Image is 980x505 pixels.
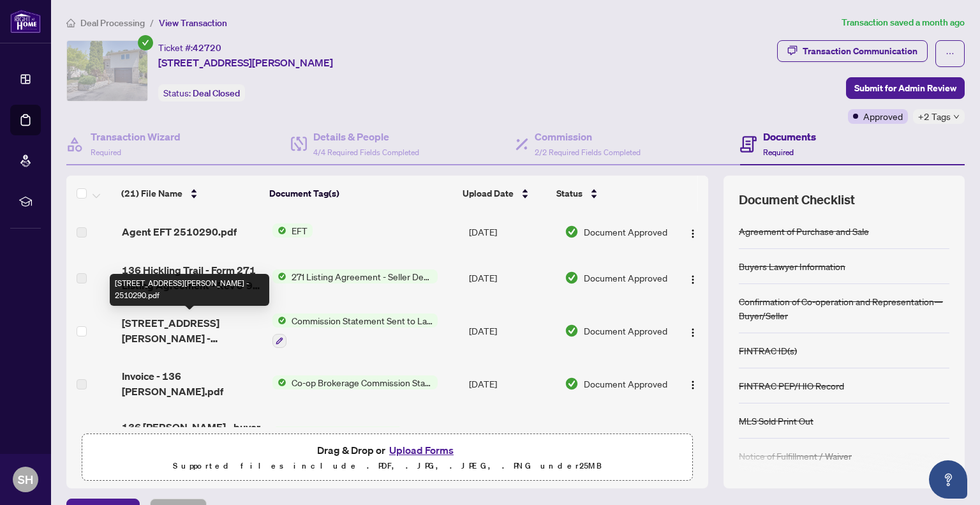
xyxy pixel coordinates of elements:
[264,176,457,211] th: Document Tag(s)
[946,49,954,58] span: ellipsis
[90,458,685,474] p: Supported files include .PDF, .JPG, .JPEG, .PNG under 25 MB
[763,147,794,157] span: Required
[193,42,221,54] span: 42720
[739,259,845,273] div: Buyers Lawyer Information
[565,271,579,285] img: Document Status
[739,343,797,358] div: FINTRAC ID(s)
[535,129,641,144] h4: Commission
[67,41,147,101] img: IMG-S12252178_1.jpg
[272,313,286,328] img: Status Icon
[272,269,438,283] button: Status Icon271 Listing Agreement - Seller Designated Representation Agreement Authority to Offer ...
[683,320,703,341] button: Logo
[464,211,560,252] td: [DATE]
[313,129,419,144] h4: Details & People
[457,176,551,211] th: Upload Date
[565,377,579,391] img: Document Status
[272,375,438,389] button: Status IconCo-op Brokerage Commission Statement
[91,129,181,144] h4: Transaction Wizard
[803,41,917,61] div: Transaction Communication
[739,414,813,428] div: MLS Sold Print Out
[464,303,560,358] td: [DATE]
[158,84,245,102] div: Status:
[464,252,560,303] td: [DATE]
[846,77,965,99] button: Submit for Admin Review
[122,315,262,346] span: [STREET_ADDRESS][PERSON_NAME] - 2510290.pdf
[82,434,692,481] span: Drag & Drop orUpload FormsSupported files include .PDF, .JPG, .JPEG, .PNG under25MB
[739,224,869,238] div: Agreement of Purchase and Sale
[286,313,438,328] span: Commission Statement Sent to Lawyer
[272,375,286,389] img: Status Icon
[10,10,41,33] img: logo
[122,419,262,450] span: 136 [PERSON_NAME] - buyer lawyer info.pdf
[18,471,33,488] span: SH
[683,222,703,242] button: Logo
[683,268,703,288] button: Logo
[91,147,121,157] span: Required
[122,262,262,293] span: 136 Hickling Trail - Form 271 Listing Agreement - Rev 8 9 25.pdf
[556,186,583,200] span: Status
[286,223,313,237] span: EFT
[122,224,237,239] span: Agent EFT 2510290.pdf
[777,40,928,62] button: Transaction Communication
[272,223,313,237] button: Status IconEFT
[739,449,852,463] div: Notice of Fulfillment / Waiver
[110,274,269,306] div: [STREET_ADDRESS][PERSON_NAME] - 2510290.pdf
[565,225,579,239] img: Document Status
[584,271,667,285] span: Document Approved
[565,324,579,338] img: Document Status
[272,426,286,441] img: Status Icon
[272,313,438,348] button: Status IconCommission Statement Sent to Lawyer
[80,17,145,29] span: Deal Processing
[688,380,698,390] img: Logo
[66,19,75,27] span: home
[863,109,903,123] span: Approved
[463,186,514,200] span: Upload Date
[584,377,667,391] span: Document Approved
[286,269,438,283] span: 271 Listing Agreement - Seller Designated Representation Agreement Authority to Offer for Sale
[121,186,182,200] span: (21) File Name
[584,225,667,239] span: Document Approved
[272,223,286,237] img: Status Icon
[683,373,703,394] button: Logo
[159,17,227,29] span: View Transaction
[739,294,949,322] div: Confirmation of Co-operation and Representation—Buyer/Seller
[313,147,419,157] span: 4/4 Required Fields Completed
[854,78,956,98] span: Submit for Admin Review
[158,40,221,55] div: Ticket #:
[929,460,967,499] button: Open asap
[317,442,457,458] span: Drag & Drop or
[688,275,698,285] img: Logo
[385,442,457,458] button: Upload Forms
[286,375,438,389] span: Co-op Brokerage Commission Statement
[193,87,240,99] span: Deal Closed
[739,379,844,393] div: FINTRAC PEP/HIO Record
[918,109,951,124] span: +2 Tags
[464,358,560,409] td: [DATE]
[116,176,264,211] th: (21) File Name
[464,409,560,460] td: [DATE]
[688,328,698,338] img: Logo
[739,191,855,209] span: Document Checklist
[535,147,641,157] span: 2/2 Required Fields Completed
[272,426,403,441] button: Status IconBuyers Lawyer Information
[272,269,286,283] img: Status Icon
[763,129,816,144] h4: Documents
[953,114,960,120] span: down
[551,176,665,211] th: Status
[842,15,965,30] article: Transaction saved a month ago
[584,324,667,338] span: Document Approved
[150,15,154,30] li: /
[688,229,698,239] img: Logo
[138,35,153,50] span: check-circle
[158,55,333,70] span: [STREET_ADDRESS][PERSON_NAME]
[122,368,262,399] span: Invoice - 136 [PERSON_NAME].pdf
[286,426,403,441] span: Buyers Lawyer Information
